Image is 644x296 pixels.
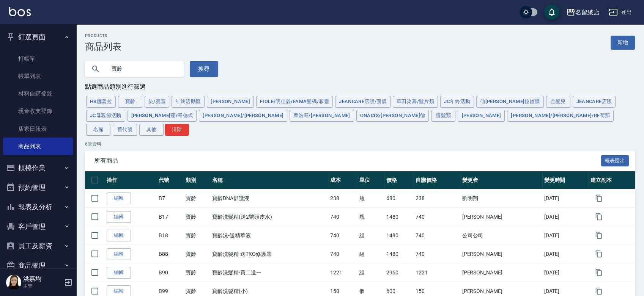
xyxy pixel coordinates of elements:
th: 名稱 [210,171,328,189]
th: 單位 [357,171,384,189]
th: 自購價格 [414,171,460,189]
td: 寶齡 [184,208,210,226]
td: 寶齡洗髮精-買二送一 [210,263,328,282]
a: 材料自購登錄 [3,85,73,102]
button: 其他 [139,124,164,136]
h3: 商品列表 [85,41,121,52]
td: 740 [414,208,460,226]
a: 報表匯出 [601,157,629,164]
td: 740 [328,245,358,263]
td: 組 [357,245,384,263]
a: 帳單列表 [3,67,73,85]
button: JeanCare店販/面膜 [335,96,390,108]
td: 組 [357,263,384,282]
button: 摩洛哥/[PERSON_NAME] [290,110,354,122]
button: 年終活動區 [172,96,205,108]
td: 1221 [414,263,460,282]
div: 名留總店 [575,8,600,17]
button: 預約管理 [3,178,73,197]
td: [DATE] [542,226,589,245]
button: JC年終活動 [440,96,474,108]
td: 1480 [384,245,414,263]
td: 公司公司 [460,226,542,245]
input: 搜尋關鍵字 [106,59,178,79]
td: 寶齡洗髮精(送2號頭皮水) [210,208,328,226]
button: 報表及分析 [3,197,73,217]
button: 華田染膏/髮片類 [393,96,438,108]
button: [PERSON_NAME] [458,110,505,122]
button: 護髮類 [431,110,455,122]
a: 編輯 [107,193,131,204]
td: [DATE] [542,263,589,282]
h2: Products [85,33,121,38]
a: 編輯 [107,211,131,223]
a: 店家日報表 [3,120,73,138]
td: [PERSON_NAME] [460,208,542,226]
th: 變更時間 [542,171,589,189]
td: 1480 [384,226,414,245]
button: 寶齡 [118,96,142,108]
td: 1480 [384,208,414,226]
td: 劉明翔 [460,189,542,208]
td: 740 [328,226,358,245]
td: 寶齡DNA舒護液 [210,189,328,208]
td: 1221 [328,263,358,282]
th: 成本 [328,171,358,189]
td: 740 [414,245,460,263]
button: 名留總店 [563,5,603,20]
td: [DATE] [542,189,589,208]
td: 寶齡 [184,245,210,263]
td: 740 [328,208,358,226]
a: 新增 [611,36,635,50]
button: 客戶管理 [3,217,73,236]
button: save [544,5,559,20]
img: Person [6,275,21,290]
td: 瓶 [357,189,384,208]
p: 6 筆資料 [85,141,635,147]
td: B17 [157,208,183,226]
td: [DATE] [542,245,589,263]
td: 瓶 [357,208,384,226]
button: 報表匯出 [601,155,629,167]
a: 現金收支登錄 [3,102,73,120]
div: 點選商品類別進行篩選 [85,83,635,91]
a: 編輯 [107,267,131,279]
td: 680 [384,189,414,208]
button: 櫃檯作業 [3,158,73,178]
button: [PERSON_NAME]/[PERSON_NAME] [199,110,287,122]
a: 打帳單 [3,50,73,67]
td: B7 [157,189,183,208]
button: JC母親節活動 [86,110,125,122]
td: 740 [414,226,460,245]
a: 編輯 [107,230,131,241]
button: 舊代號 [113,124,137,136]
button: 員工及薪資 [3,236,73,256]
td: 2960 [384,263,414,282]
button: 釘選頁面 [3,27,73,47]
td: 寶齡 [184,263,210,282]
img: Logo [9,7,31,16]
th: 價格 [384,171,414,189]
th: 操作 [105,171,157,189]
a: 編輯 [107,248,131,260]
button: 染/燙區 [145,96,170,108]
button: 金髮兒 [546,96,570,108]
a: 商品列表 [3,138,73,155]
button: 登出 [606,5,635,19]
td: 寶齡洗髮精-送TKO修護霜 [210,245,328,263]
h5: 洪嘉均 [23,275,62,283]
button: JeanCare店販 [573,96,616,108]
button: ONACIS/[PERSON_NAME]德 [356,110,429,122]
button: [PERSON_NAME]/[PERSON_NAME]/RF荷那 [507,110,614,122]
td: 寶齡 [184,226,210,245]
button: 商品管理 [3,256,73,276]
td: B18 [157,226,183,245]
button: [PERSON_NAME] [207,96,254,108]
button: FIOLE/明佳麗/Fama髮碼/菲靈 [256,96,333,108]
td: 寶齡 [184,189,210,208]
th: 代號 [157,171,183,189]
p: 主管 [23,283,62,290]
button: 仙[PERSON_NAME]拉鍍膜 [476,96,543,108]
td: B88 [157,245,183,263]
td: [PERSON_NAME] [460,245,542,263]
